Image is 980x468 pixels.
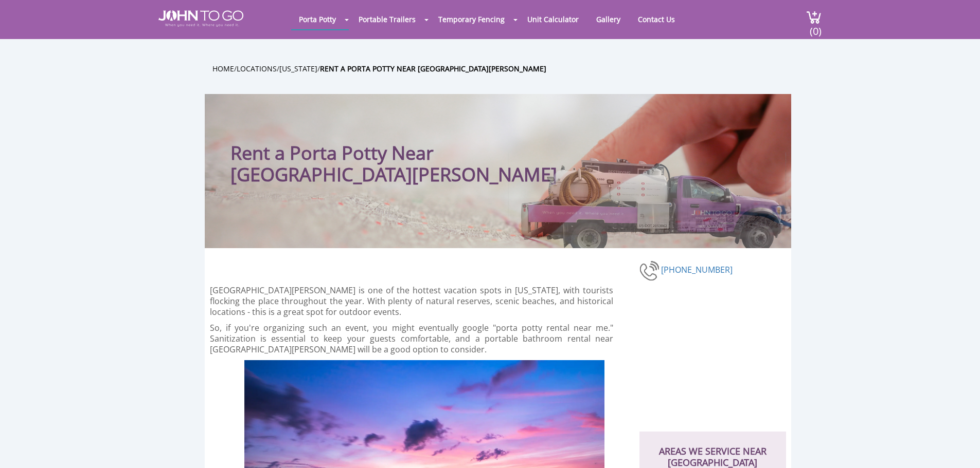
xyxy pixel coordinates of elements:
[508,153,786,248] img: Truck
[809,16,822,38] span: (0)
[806,10,822,24] img: cart a
[210,323,614,355] p: So, if you're organizing such an event, you might eventually google "porta potty rental near me."...
[589,9,628,29] a: Gallery
[212,64,234,73] a: Home
[230,115,562,185] h1: Rent a Porta Potty Near [GEOGRAPHIC_DATA][PERSON_NAME]
[351,9,423,29] a: Portable Trailers
[939,427,980,468] button: Live Chat
[639,259,661,282] img: phone-number
[210,285,614,317] p: [GEOGRAPHIC_DATA][PERSON_NAME] is one of the hottest vacation spots in [US_STATE], with tourists ...
[320,64,546,73] a: Rent a Porta Potty Near [GEOGRAPHIC_DATA][PERSON_NAME]
[158,10,243,27] img: JOHN to go
[661,264,733,275] a: [PHONE_NUMBER]
[520,9,586,29] a: Unit Calculator
[630,9,683,29] a: Contact Us
[431,9,512,29] a: Temporary Fencing
[291,9,344,29] a: Porta Potty
[279,64,317,73] a: [US_STATE]
[212,63,799,74] ul: / / /
[237,64,277,73] a: Locations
